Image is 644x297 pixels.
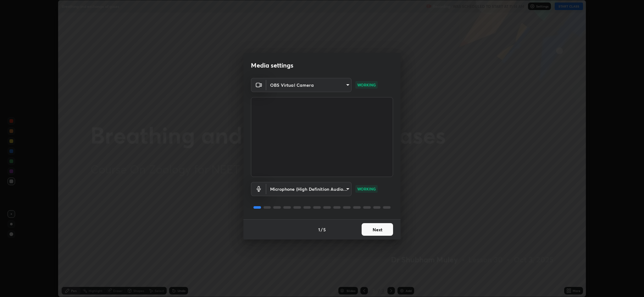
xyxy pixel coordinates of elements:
[357,82,376,88] p: WORKING
[251,61,293,69] h2: Media settings
[321,226,323,233] h4: /
[318,226,320,233] h4: 1
[357,186,376,192] p: WORKING
[266,78,352,92] div: OBS Virtual Camera
[362,223,393,236] button: Next
[266,182,352,196] div: OBS Virtual Camera
[323,226,326,233] h4: 5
